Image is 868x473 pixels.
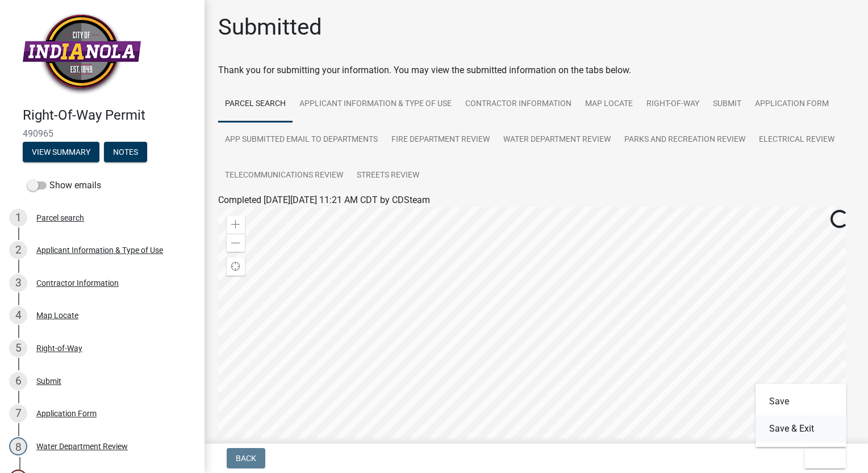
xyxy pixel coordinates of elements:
[9,306,27,324] div: 4
[27,179,101,192] label: Show emails
[578,86,640,123] a: Map Locate
[804,448,846,468] button: Exit
[9,339,27,357] div: 5
[385,122,496,158] a: Fire Department Review
[104,148,147,157] wm-modal-confirm: Notes
[350,158,426,194] a: Streets Review
[756,415,846,442] button: Save & Exit
[23,107,195,124] h4: Right-Of-Way Permit
[218,122,385,158] a: App Submitted Email to Departments
[813,454,830,463] span: Exit
[227,257,245,276] div: Find my location
[36,246,163,254] div: Applicant Information & Type of Use
[36,311,78,319] div: Map Locate
[218,14,322,41] h1: Submitted
[9,437,27,455] div: 8
[496,122,617,158] a: Water Department Review
[752,122,841,158] a: Electrical Review
[36,377,61,385] div: Submit
[23,128,182,139] span: 490965
[640,86,706,123] a: Right-of-Way
[218,195,430,205] span: Completed [DATE][DATE] 11:21 AM CDT by CDSteam
[706,86,748,123] a: Submit
[36,409,97,417] div: Application Form
[218,64,854,77] div: Thank you for submitting your information. You may view the submitted information on the tabs below.
[458,86,578,123] a: Contractor Information
[23,12,141,95] img: City of Indianola, Iowa
[36,442,128,450] div: Water Department Review
[756,388,846,415] button: Save
[23,142,99,162] button: View Summary
[236,454,256,463] span: Back
[23,148,99,157] wm-modal-confirm: Summary
[218,86,293,123] a: Parcel search
[227,448,265,468] button: Back
[617,122,752,158] a: Parks and Recreation Review
[9,241,27,259] div: 2
[748,86,836,123] a: Application Form
[9,209,27,227] div: 1
[218,158,350,194] a: Telecommunications Review
[36,214,84,222] div: Parcel search
[227,234,245,252] div: Zoom out
[104,142,147,162] button: Notes
[36,279,119,287] div: Contractor Information
[9,274,27,292] div: 3
[756,383,846,447] div: Exit
[36,344,82,352] div: Right-of-Way
[9,372,27,390] div: 6
[293,86,458,123] a: Applicant Information & Type of Use
[227,216,245,234] div: Zoom in
[9,404,27,423] div: 7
